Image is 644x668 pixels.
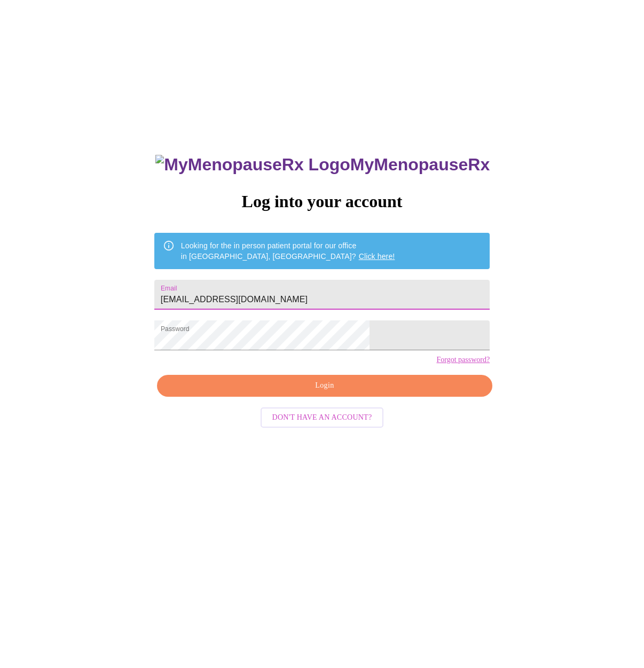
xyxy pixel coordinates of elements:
[157,375,492,397] button: Login
[169,379,480,392] span: Login
[261,407,384,428] button: Don't have an account?
[436,356,490,364] a: Forgot password?
[359,252,395,261] a: Click here!
[154,192,490,211] h3: Log into your account
[155,155,350,175] img: MyMenopauseRx Logo
[181,236,395,266] div: Looking for the in person patient portal for our office in [GEOGRAPHIC_DATA], [GEOGRAPHIC_DATA]?
[272,411,372,425] span: Don't have an account?
[155,155,490,175] h3: MyMenopauseRx
[258,412,387,421] a: Don't have an account?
